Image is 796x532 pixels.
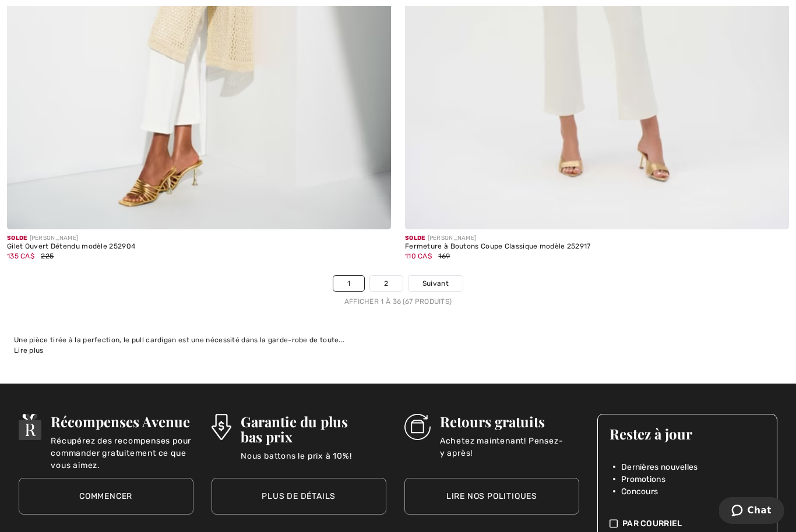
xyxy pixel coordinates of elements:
span: Lire plus [14,346,44,354]
h3: Récompenses Avenue [51,414,193,429]
a: Suivant [408,276,463,291]
span: 169 [438,252,450,260]
span: 135 CA$ [7,252,34,260]
span: Promotions [621,473,665,485]
p: Récupérez des recompenses pour commander gratuitement ce que vous aimez. [51,435,193,458]
span: 110 CA$ [405,252,432,260]
img: Garantie du plus bas prix [212,414,231,440]
span: Concours [621,485,658,498]
span: Solde [7,235,27,242]
div: [PERSON_NAME] [405,234,591,243]
a: Plus de détails [212,478,386,515]
div: Gilet Ouvert Détendu modèle 252904 [7,243,135,251]
div: Fermeture à Boutons Coupe Classique modèle 252917 [405,243,591,251]
a: Lire nos politiques [404,478,579,515]
iframe: Ouvre un widget dans lequel vous pouvez chatter avec l’un de nos agents [719,497,784,526]
span: Dernières nouvelles [621,461,698,473]
span: Suivant [422,278,449,289]
p: Nous battons le prix à 10%! [241,450,386,473]
span: 225 [41,252,54,260]
a: 1 [333,276,364,291]
a: 2 [370,276,402,291]
span: Solde [405,235,425,242]
p: Achetez maintenant! Pensez-y après! [440,435,579,458]
img: Récompenses Avenue [19,414,42,440]
span: Par Courriel [622,517,682,530]
h3: Restez à jour [610,426,766,441]
div: [PERSON_NAME] [7,234,135,243]
img: check [610,517,618,530]
img: Retours gratuits [404,414,431,440]
div: Une pièce tirée à la perfection, le pull cardigan est une nécessité dans la garde-robe de toute... [14,335,782,345]
a: Commencer [19,478,193,515]
h3: Retours gratuits [440,414,579,429]
h3: Garantie du plus bas prix [241,414,386,444]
